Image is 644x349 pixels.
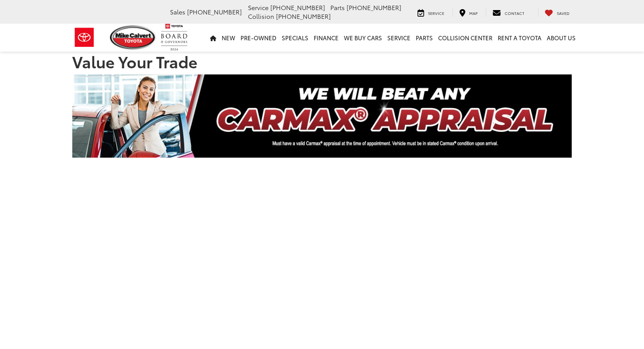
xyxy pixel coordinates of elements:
span: [PHONE_NUMBER] [347,3,401,12]
span: [PHONE_NUMBER] [276,12,331,21]
a: Home [207,24,219,52]
a: Parts [413,24,435,52]
span: Service [248,3,269,12]
a: About Us [544,24,578,52]
a: Specials [279,24,311,52]
a: Map [453,8,484,17]
h1: Value Your Trade [72,53,572,70]
img: CARMAX [72,74,572,158]
span: Parts [330,3,345,12]
a: Collision Center [435,24,495,52]
a: Finance [311,24,341,52]
img: Mike Calvert Toyota [110,25,156,49]
a: New [219,24,238,52]
span: Saved [557,10,570,16]
a: WE BUY CARS [341,24,385,52]
a: My Saved Vehicles [538,8,576,17]
span: Service [428,10,444,16]
a: Pre-Owned [238,24,279,52]
a: Service [385,24,413,52]
a: Rent a Toyota [495,24,544,52]
span: [PHONE_NUMBER] [270,3,325,12]
span: Contact [505,10,524,16]
a: Contact [486,8,531,17]
a: Service [411,8,451,17]
span: Sales [170,7,185,16]
span: [PHONE_NUMBER] [187,7,242,16]
img: Toyota [68,23,101,52]
span: Map [469,10,478,16]
span: Collision [248,12,274,21]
